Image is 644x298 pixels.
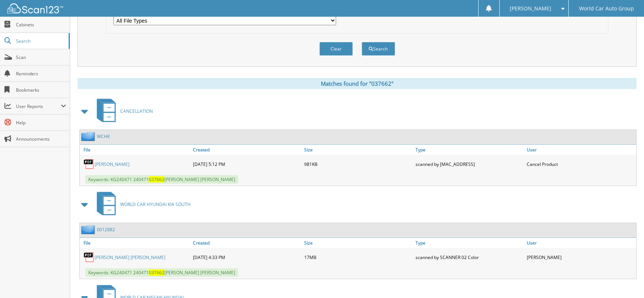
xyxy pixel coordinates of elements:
[81,225,97,234] img: folder2.png
[80,145,191,155] a: File
[120,201,191,207] span: WORLD CAR HYUNDAI KIA SOUTH
[607,262,644,298] iframe: Chat Widget
[414,157,525,171] div: scanned by [MAC_ADDRESS]
[83,158,95,170] img: PDF.png
[414,238,525,248] a: Type
[525,238,636,248] a: User
[16,119,66,126] span: Help
[414,145,525,155] a: Type
[16,71,66,77] span: Reminders
[16,136,66,142] span: Announcements
[120,108,153,114] span: CANCELLATION
[319,42,353,56] button: Clear
[80,238,191,248] a: File
[525,157,636,171] div: Cancel Product
[191,157,302,171] div: [DATE] 5:12 PM
[16,38,65,44] span: Search
[95,161,129,167] a: [PERSON_NAME]
[95,254,165,261] a: [PERSON_NAME] [PERSON_NAME]
[16,103,61,109] span: User Reports
[579,6,634,11] span: World Car Auto Group
[191,238,302,248] a: Created
[83,252,95,263] img: PDF.png
[78,78,637,89] div: Matches found for "037662"
[191,145,302,155] a: Created
[149,269,164,276] span: 037662
[16,87,66,93] span: Bookmarks
[97,226,115,233] a: 0012882
[92,190,191,219] a: WORLD CAR HYUNDAI KIA SOUTH
[510,6,551,11] span: [PERSON_NAME]
[302,157,414,171] div: 981KB
[81,132,97,141] img: folder2.png
[302,145,414,155] a: Size
[414,250,525,265] div: scanned by SCANNER 02 Color
[525,250,636,265] div: [PERSON_NAME]
[191,250,302,265] div: [DATE] 4:33 PM
[16,54,66,60] span: Scan
[525,145,636,155] a: User
[302,250,414,265] div: 17MB
[85,268,238,277] span: Keywords: KG240471 240471 [PERSON_NAME] [PERSON_NAME]
[16,22,66,28] span: Cabinets
[7,3,63,13] img: scan123-logo-white.svg
[92,96,153,126] a: CANCELLATION
[362,42,395,56] button: Search
[97,133,110,140] a: WCHK
[302,238,414,248] a: Size
[149,176,164,183] span: 037662
[85,175,238,184] span: Keywords: KG240471 240471 [PERSON_NAME] [PERSON_NAME]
